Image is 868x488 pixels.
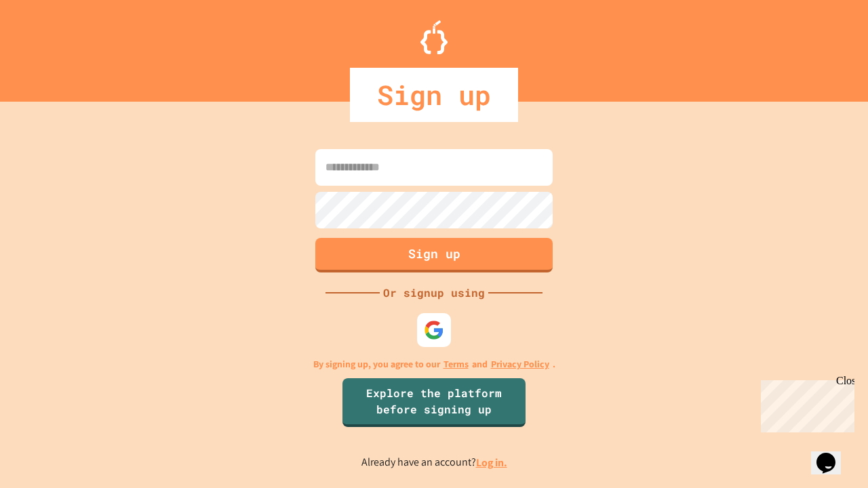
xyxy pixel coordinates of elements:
[380,285,488,301] div: Or signup using
[420,20,448,54] img: Logo.svg
[350,68,518,122] div: Sign up
[313,357,555,371] p: By signing up, you agree to our and .
[755,375,854,432] iframe: chat widget
[491,357,549,371] a: Privacy Policy
[443,357,469,371] a: Terms
[476,455,507,470] a: Log in.
[811,434,854,474] iframe: chat widget
[315,238,553,272] button: Sign up
[5,5,94,86] div: Chat with us now!Close
[361,454,507,471] p: Already have an account?
[424,320,444,340] img: google-icon.svg
[342,378,526,427] a: Explore the platform before signing up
